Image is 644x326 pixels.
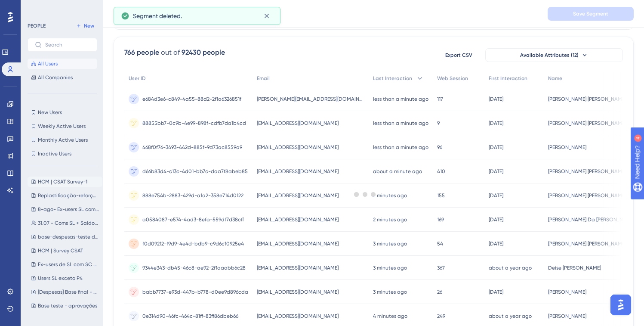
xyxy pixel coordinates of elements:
[38,137,88,143] span: Monthly Active Users
[133,11,182,21] span: Segment deleted.
[38,206,99,213] span: 8-ago- Ex-users SL com SC habilitado
[28,204,102,214] button: 8-ago- Ex-users SL com SC habilitado
[28,245,102,256] button: HCM | Survey CSAT
[182,47,225,58] div: 92430 people
[38,150,71,157] span: Inactive Users
[28,121,97,131] button: Weekly Active Users
[445,52,472,59] span: Export CSV
[28,149,97,159] button: Inactive Users
[38,74,73,81] span: All Companies
[608,292,634,318] iframe: UserGuiding AI Assistant Launcher
[28,59,97,69] button: All Users
[28,177,102,187] button: HCM | CSAT Survey-1
[28,190,102,201] button: Replastificação-reforço-13-ago
[38,220,99,227] span: 31.07 - Coms SL + Saldo Caju
[38,261,99,268] span: Ex-users de SL com SC habilitado
[28,135,97,145] button: Monthly Active Users
[28,273,102,283] button: Users SL exceto P4
[38,60,58,67] span: All Users
[38,123,86,130] span: Weekly Active Users
[124,47,159,58] div: 766 people
[28,232,102,242] button: base-despesas-teste de usabilidade
[161,47,180,58] div: out of
[28,72,97,83] button: All Companies
[84,22,94,29] span: New
[38,289,99,295] span: [Despesas] Base final - Aprovações
[38,247,83,254] span: HCM | Survey CSAT
[548,7,634,21] button: Save Segment
[38,275,83,282] span: Users SL exceto P4
[573,10,608,17] span: Save Segment
[28,259,102,270] button: Ex-users de SL com SC habilitado
[437,48,480,62] button: Export CSV
[45,42,90,48] input: Search
[20,2,54,12] span: Need Help?
[28,301,102,311] button: Base teste - aprovações
[485,48,623,62] button: Available Attributes (12)
[28,22,46,29] div: PEOPLE
[520,52,579,59] span: Available Attributes (12)
[28,287,102,297] button: [Despesas] Base final - Aprovações
[28,218,102,228] button: 31.07 - Coms SL + Saldo Caju
[28,107,97,118] button: New Users
[38,109,62,116] span: New Users
[38,178,87,185] span: HCM | CSAT Survey-1
[38,302,97,309] span: Base teste - aprovações
[38,192,99,199] span: Replastificação-reforço-13-ago
[38,233,99,240] span: base-despesas-teste de usabilidade
[60,4,62,11] div: 4
[73,21,97,31] button: New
